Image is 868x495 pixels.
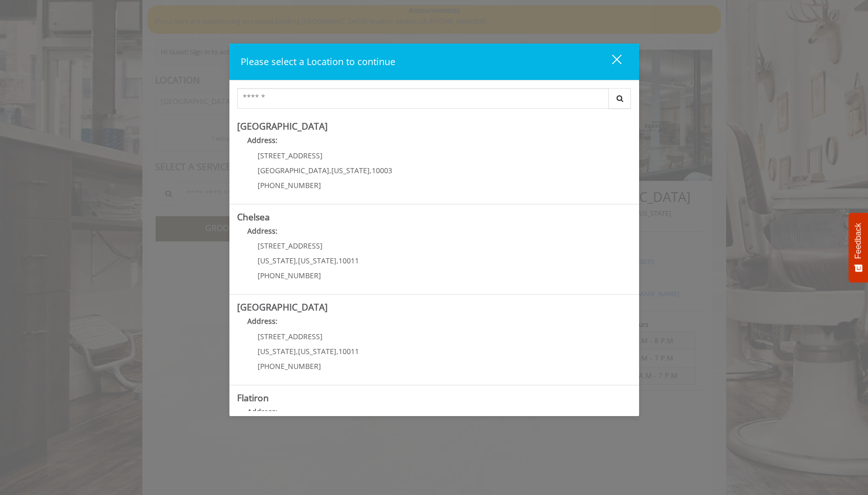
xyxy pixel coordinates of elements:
span: , [370,166,372,175]
input: Search Center [237,88,609,109]
span: , [336,256,338,265]
div: Center Select [237,88,631,114]
span: 10003 [372,166,392,175]
span: [STREET_ADDRESS] [258,332,323,341]
span: Feedback [854,223,863,259]
span: [US_STATE] [258,256,296,265]
button: Feedback - Show survey [849,213,868,282]
span: , [336,346,338,356]
b: Address: [247,135,278,145]
span: [PHONE_NUMBER] [258,361,321,371]
i: Search button [614,95,626,102]
b: Flatiron [237,391,269,404]
b: Address: [247,407,278,417]
b: [GEOGRAPHIC_DATA] [237,120,328,132]
span: 10011 [338,256,359,265]
b: [GEOGRAPHIC_DATA] [237,301,328,313]
span: [GEOGRAPHIC_DATA] [258,166,329,175]
span: , [296,346,298,356]
span: [US_STATE] [298,346,336,356]
span: [STREET_ADDRESS] [258,241,323,251]
span: [STREET_ADDRESS] [258,151,323,160]
span: [US_STATE] [258,346,296,356]
span: , [296,256,298,265]
span: [US_STATE] [331,166,370,175]
span: Please select a Location to continue [241,55,395,68]
div: close dialog [600,54,621,69]
b: Address: [247,226,278,236]
b: Address: [247,316,278,326]
b: Chelsea [237,211,270,223]
span: [PHONE_NUMBER] [258,180,321,190]
span: 10011 [338,346,359,356]
span: [PHONE_NUMBER] [258,271,321,280]
span: , [329,166,331,175]
button: close dialog [593,51,628,72]
span: [US_STATE] [298,256,336,265]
